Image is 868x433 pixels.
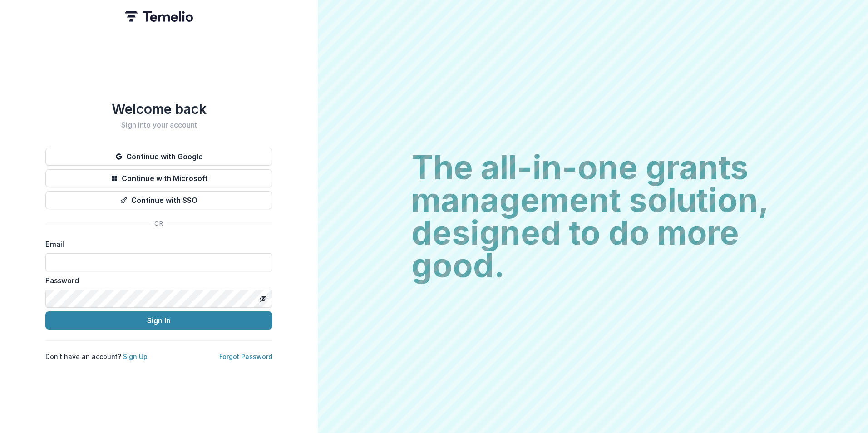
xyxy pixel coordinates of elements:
a: Sign Up [123,353,148,360]
button: Continue with Google [45,148,272,166]
button: Toggle password visibility [256,291,271,306]
p: Don't have an account? [45,352,148,361]
img: Temelio [125,11,193,22]
button: Continue with SSO [45,191,272,209]
a: Forgot Password [219,353,272,360]
h1: Welcome back [45,101,272,117]
button: Continue with Microsoft [45,169,272,187]
h2: Sign into your account [45,121,272,129]
label: Password [45,275,267,286]
button: Sign In [45,311,272,330]
label: Email [45,239,267,250]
